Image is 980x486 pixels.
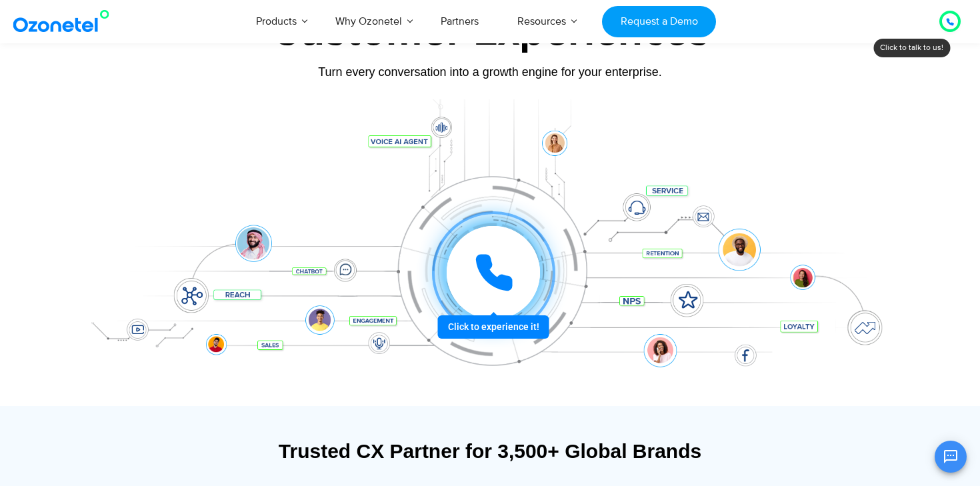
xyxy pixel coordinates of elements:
button: Open chat [935,441,967,473]
div: Turn every conversation into a growth engine for your enterprise. [73,65,907,79]
div: Trusted CX Partner for 3,500+ Global Brands [80,439,900,463]
a: Request a Demo [602,6,716,37]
